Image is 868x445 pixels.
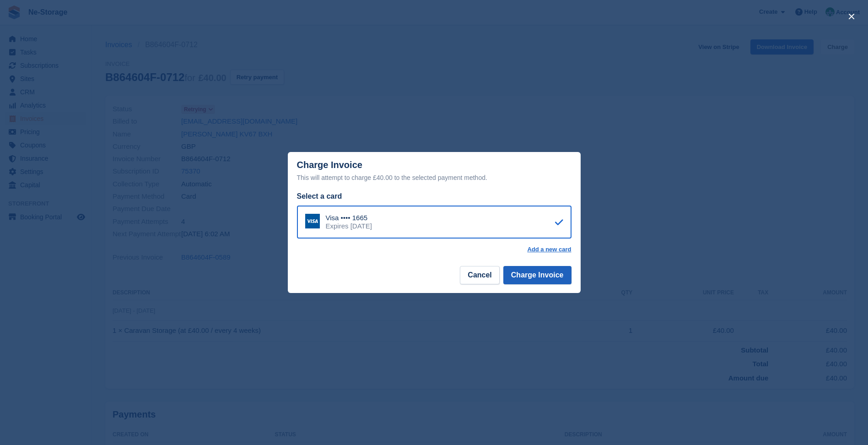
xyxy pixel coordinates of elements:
button: Cancel [460,266,499,284]
a: Add a new card [527,246,571,253]
button: Charge Invoice [503,266,571,284]
div: Select a card [297,191,571,202]
button: close [844,9,859,24]
div: Charge Invoice [297,160,571,183]
div: Expires [DATE] [326,222,372,230]
div: Visa •••• 1665 [326,214,372,222]
img: Visa Logo [305,214,320,228]
div: This will attempt to charge £40.00 to the selected payment method. [297,172,571,183]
